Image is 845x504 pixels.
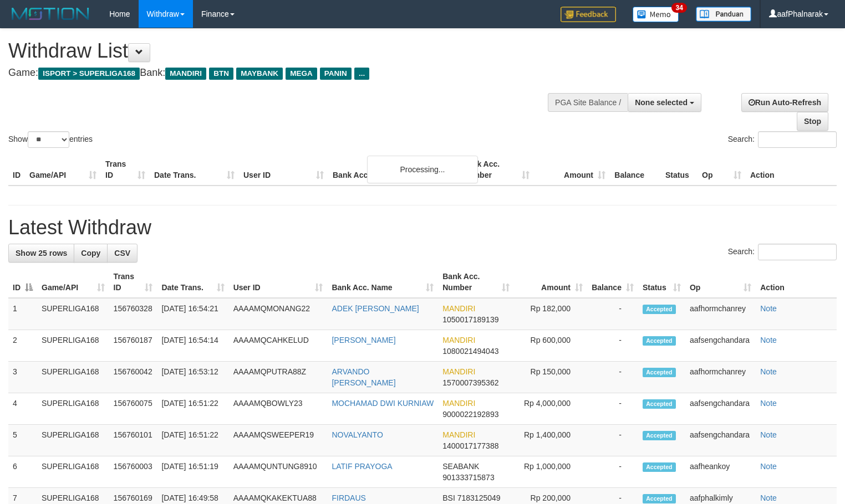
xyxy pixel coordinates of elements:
td: - [587,362,638,393]
th: Bank Acc. Name: activate to sort column ascending [327,266,438,298]
td: SUPERLIGA168 [37,425,109,456]
td: [DATE] 16:53:12 [157,362,228,393]
a: NOVALYANTO [332,430,383,439]
td: SUPERLIGA168 [37,330,109,362]
a: Note [760,336,777,344]
td: 1 [8,298,37,330]
td: Rp 1,000,000 [514,456,587,488]
h1: Latest Withdraw [8,217,837,239]
a: Note [760,430,777,439]
span: PANIN [320,68,352,80]
th: ID: activate to sort column descending [8,266,37,298]
span: CSV [114,249,130,258]
td: AAAAMQBOWLY23 [229,393,328,425]
span: MANDIRI [442,336,475,344]
th: Action [756,266,837,298]
a: Run Auto-Refresh [741,93,828,112]
td: SUPERLIGA168 [37,393,109,425]
span: Accepted [643,431,676,440]
td: SUPERLIGA168 [37,362,109,393]
td: AAAAMQCAHKELUD [229,330,328,362]
span: None selected [635,98,688,107]
img: panduan.png [696,7,751,22]
label: Search: [728,244,837,260]
td: 156760003 [109,456,157,488]
a: LATIF PRAYOGA [332,462,392,471]
td: aafsengchandara [685,393,756,425]
th: Balance: activate to sort column ascending [587,266,638,298]
th: Op [698,154,746,186]
th: Bank Acc. Number [458,154,534,186]
span: Copy 1570007395362 to clipboard [442,378,498,387]
span: Show 25 rows [16,249,67,258]
td: AAAAMQSWEEPER19 [229,425,328,456]
span: SEABANK [442,462,479,471]
span: MANDIRI [442,430,475,439]
h4: Game: Bank: [8,68,552,79]
span: MANDIRI [165,68,206,80]
a: FIRDAUS [332,493,365,502]
span: MAYBANK [236,68,283,80]
td: 156760042 [109,362,157,393]
a: [PERSON_NAME] [332,336,395,344]
a: Note [760,304,777,313]
span: ISPORT > SUPERLIGA168 [38,68,140,80]
a: Stop [797,112,828,131]
th: Bank Acc. Name [328,154,458,186]
td: 156760187 [109,330,157,362]
th: Game/API: activate to sort column ascending [37,266,109,298]
a: Copy [74,244,108,263]
th: Trans ID [101,154,150,186]
td: SUPERLIGA168 [37,298,109,330]
th: User ID: activate to sort column ascending [229,266,328,298]
th: Balance [610,154,661,186]
button: None selected [628,93,701,112]
span: Accepted [643,399,676,409]
span: MANDIRI [442,367,475,376]
td: [DATE] 16:54:14 [157,330,228,362]
a: Note [760,399,777,408]
a: ARVANDO [PERSON_NAME] [332,367,395,387]
td: - [587,425,638,456]
a: ADEK [PERSON_NAME] [332,304,419,313]
td: - [587,393,638,425]
img: Feedback.jpg [561,7,616,22]
td: Rp 600,000 [514,330,587,362]
span: BTN [209,68,233,80]
td: aafheankoy [685,456,756,488]
th: Trans ID: activate to sort column ascending [109,266,157,298]
td: 5 [8,425,37,456]
td: [DATE] 16:51:22 [157,425,228,456]
span: MEGA [286,68,317,80]
th: Op: activate to sort column ascending [685,266,756,298]
td: [DATE] 16:51:22 [157,393,228,425]
span: Accepted [643,305,676,314]
td: 2 [8,330,37,362]
span: Accepted [643,494,676,503]
th: User ID [239,154,328,186]
td: aafhormchanrey [685,362,756,393]
td: AAAAMQMONANG22 [229,298,328,330]
img: MOTION_logo.png [8,6,93,22]
label: Search: [728,131,837,148]
span: MANDIRI [442,399,475,408]
span: Copy 901333715873 to clipboard [442,473,494,482]
span: 34 [671,3,686,13]
span: Copy 1400017177388 to clipboard [442,441,498,450]
td: aafhormchanrey [685,298,756,330]
a: MOCHAMAD DWI KURNIAW [332,399,434,408]
span: Copy 1080021494043 to clipboard [442,347,498,356]
td: SUPERLIGA168 [37,456,109,488]
th: Amount: activate to sort column ascending [514,266,587,298]
span: Copy [81,249,100,258]
th: Game/API [25,154,101,186]
th: Date Trans.: activate to sort column ascending [157,266,228,298]
td: - [587,330,638,362]
a: Note [760,493,777,502]
input: Search: [758,244,837,260]
td: AAAAMQUNTUNG8910 [229,456,328,488]
th: Date Trans. [150,154,239,186]
div: PGA Site Balance / [548,93,628,112]
td: Rp 182,000 [514,298,587,330]
span: Accepted [643,368,676,377]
